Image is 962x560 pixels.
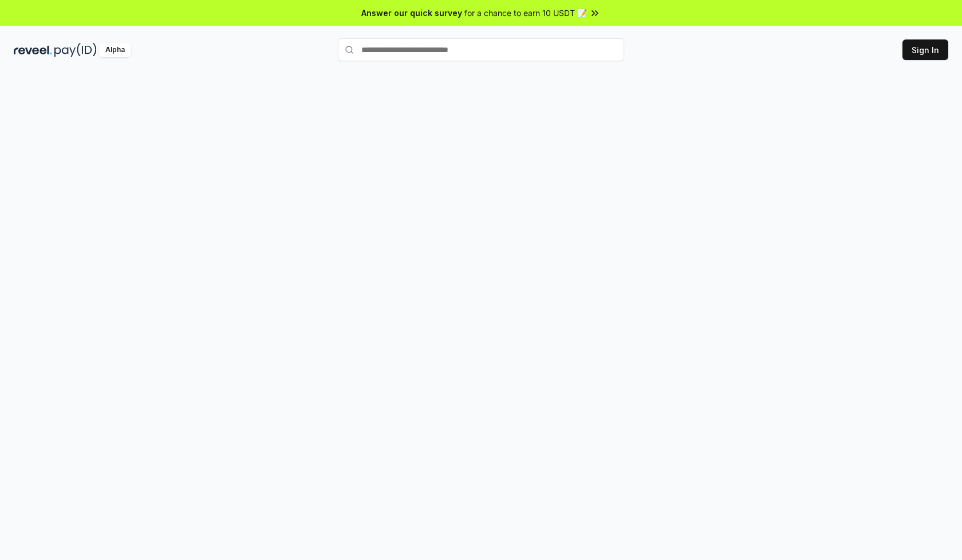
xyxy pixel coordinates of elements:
[902,39,948,60] button: Sign In
[361,7,462,19] span: Answer our quick survey
[99,43,131,57] div: Alpha
[14,43,52,57] img: reveel_dark
[464,7,587,19] span: for a chance to earn 10 USDT 📝
[54,43,97,57] img: pay_id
